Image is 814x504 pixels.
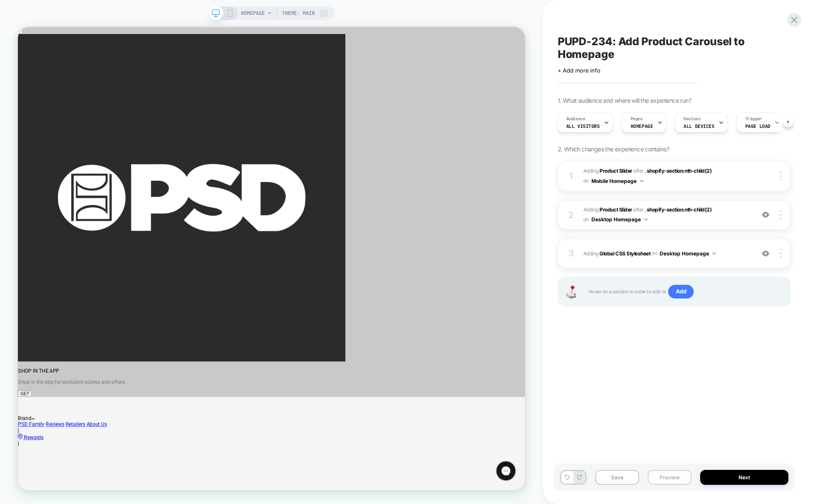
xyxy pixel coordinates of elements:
img: down arrow [640,180,643,182]
span: + Add more info [558,67,600,74]
button: Desktop Homepage [591,214,648,225]
span: AFTER [633,168,644,174]
span: on [583,215,589,224]
span: Audience [566,116,585,122]
b: Product Slider [600,168,632,174]
img: close [780,171,782,181]
div: 1 [567,168,576,184]
span: on [583,176,589,185]
img: close [780,249,782,258]
span: Adding [583,168,632,174]
span: Adding [583,206,632,213]
span: 2. Which changes the experience contains? [558,145,669,153]
button: Desktop Homepage [660,248,716,259]
span: .shopify-section:nth-child(2) [645,168,712,174]
iframe: To enrich screen reader interactions, please activate Accessibility in Grammarly extension settings [18,27,525,489]
img: down arrow [644,218,648,220]
b: Product Slider [600,206,632,213]
span: HOMEPAGE [631,123,653,129]
span: Trigger [745,116,762,122]
span: HOMEPAGE [241,6,265,20]
span: Devices [684,116,700,122]
span: Adding [583,248,750,259]
img: crossed eye [762,211,769,218]
span: .shopify-section:nth-child(2) [645,206,712,213]
img: Joystick [563,285,580,298]
span: All Visitors [566,123,600,129]
span: Hover on a section in order to edit or [588,285,781,298]
span: Theme: MAIN [282,6,315,20]
button: Next [700,470,788,485]
span: Add [668,285,694,298]
div: 2 [567,207,576,223]
img: close [780,210,782,220]
img: down arrow [713,252,716,255]
b: Global CSS Stylesheet [600,250,650,256]
span: 1. What audience and where will the experience run? [558,97,691,104]
span: AFTER [633,206,644,213]
span: Page Load [745,123,771,129]
span: PUPD-234: Add Product Carousel to Homepage [558,35,791,61]
button: Save [595,470,639,485]
span: ALL DEVICES [684,123,714,129]
button: Preview [648,470,692,485]
span: on [652,249,657,258]
img: crossed eye [762,250,769,257]
div: 3 [567,246,576,261]
span: Pages [631,116,643,122]
button: Mobile Homepage [591,176,643,186]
